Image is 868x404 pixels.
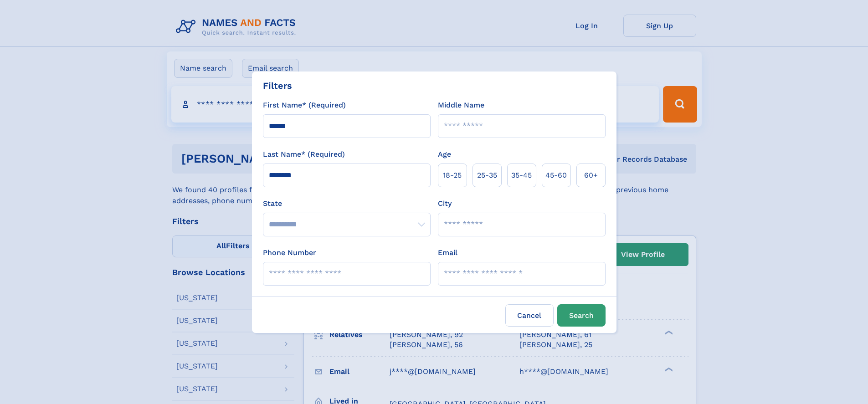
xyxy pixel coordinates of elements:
[477,170,497,181] span: 25‑35
[263,198,431,209] label: State
[443,170,462,181] span: 18‑25
[263,247,316,258] label: Phone Number
[438,100,484,111] label: Middle Name
[438,198,452,209] label: City
[557,304,606,327] button: Search
[545,170,567,181] span: 45‑60
[263,79,292,92] div: Filters
[511,170,532,181] span: 35‑45
[438,247,457,258] label: Email
[438,149,451,160] label: Age
[263,149,345,160] label: Last Name* (Required)
[584,170,598,181] span: 60+
[505,304,554,327] label: Cancel
[263,100,346,111] label: First Name* (Required)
